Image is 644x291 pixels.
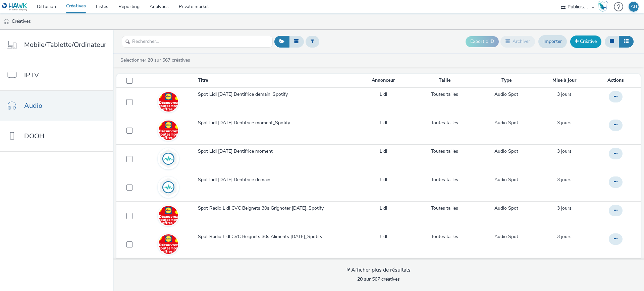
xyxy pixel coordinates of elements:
strong: 20 [357,276,363,282]
div: AB [631,2,637,12]
a: Spot Lidl [DATE] Dentifrice demain_Spotify [198,91,355,101]
a: 12 septembre 2025, 16:31 [557,120,572,126]
a: Spot Radio Lidl CVC Beignets 30s Aliments [DATE]_Spotify [198,233,355,243]
a: Lidl [380,233,387,240]
a: Sélectionner sur 567 créatives [120,57,193,63]
a: 12 septembre 2025, 16:04 [557,148,572,155]
span: DOOH [24,131,44,141]
span: Spot Radio Lidl CVC Beignets 30s Aliments [DATE]_Spotify [198,233,325,240]
a: Toutes tailles [431,176,458,183]
a: Toutes tailles [431,148,458,155]
a: Audio Spot [494,205,518,212]
th: Taille [412,74,477,87]
span: Audio [24,101,42,111]
a: Créative [570,35,601,48]
img: 959b40b5-4d87-4450-bcd5-fbeadf90458c.jpg [159,92,178,112]
img: bccd6b86-898b-456c-820f-9dcc0c8e12e6.jpg [159,234,178,254]
a: Hawk Academy [598,1,610,12]
a: Spot Lidl [DATE] Dentifrice demain [198,176,355,187]
button: Grille [605,36,619,47]
img: audio.svg [159,177,178,197]
a: Lidl [380,148,387,155]
span: 3 jours [557,205,572,211]
a: Lidl [380,176,387,183]
span: 3 jours [557,148,572,154]
button: Archiver [500,36,535,47]
span: Spot Lidl [DATE] Dentifrice demain [198,176,273,183]
div: Afficher plus de résultats [346,266,411,274]
button: Export d'ID [466,36,499,47]
a: Audio Spot [494,120,518,126]
input: Rechercher... [122,36,273,48]
span: Mobile/Tablette/Ordinateur [24,40,106,50]
button: Liste [619,36,634,47]
th: Annonceur [355,74,412,87]
img: audio.svg [159,149,178,168]
img: f7678752-f204-4565-9b24-7c4ef4f1181f.jpg [159,206,178,225]
a: Toutes tailles [431,91,458,98]
a: Toutes tailles [431,233,458,240]
a: Audio Spot [494,148,518,155]
a: Spot Lidl [DATE] Dentifrice moment_Spotify [198,120,355,130]
img: undefined Logo [2,3,28,11]
span: 3 jours [557,91,572,97]
th: Type [477,74,535,87]
a: Toutes tailles [431,120,458,126]
span: Spot Lidl [DATE] Dentifrice moment [198,148,275,155]
img: 0e161438-7cd0-4b45-bbdb-ad21cf70a3f8.jpg [159,121,178,140]
a: Audio Spot [494,176,518,183]
span: 3 jours [557,176,572,183]
strong: 20 [148,57,153,63]
a: Spot Lidl [DATE] Dentifrice moment [198,148,355,158]
a: 12 septembre 2025, 16:31 [557,91,572,98]
a: Audio Spot [494,91,518,98]
a: 12 septembre 2025, 15:25 [557,205,572,212]
a: Importer [538,35,567,48]
a: 12 septembre 2025, 15:25 [557,233,572,240]
a: Spot Radio Lidl CVC Beignets 30s Grignoter [DATE]_Spotify [198,205,355,215]
a: Toutes tailles [431,205,458,212]
span: Spot Radio Lidl CVC Beignets 30s Grignoter [DATE]_Spotify [198,205,326,212]
a: Lidl [380,120,387,126]
span: sur 567 créatives [357,276,400,282]
a: Lidl [380,91,387,98]
a: 12 septembre 2025, 16:04 [557,176,572,183]
th: Mise à jour [535,74,593,87]
img: Hawk Academy [598,1,608,12]
span: Spot Lidl [DATE] Dentifrice moment_Spotify [198,120,293,126]
span: 3 jours [557,233,572,240]
span: 3 jours [557,120,572,126]
span: IPTV [24,70,39,80]
th: Actions [593,74,641,87]
a: Lidl [380,205,387,212]
a: Audio Spot [494,233,518,240]
th: Titre [197,74,355,87]
img: audio [3,18,10,25]
span: Spot Lidl [DATE] Dentifrice demain_Spotify [198,91,290,98]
